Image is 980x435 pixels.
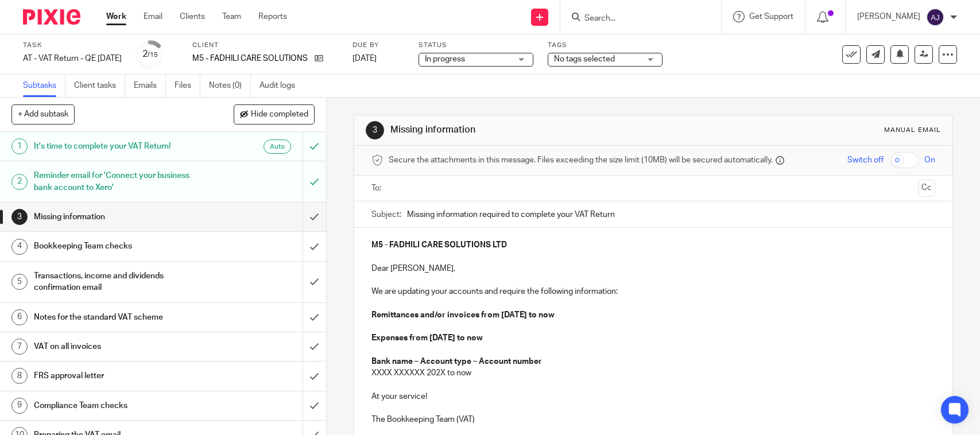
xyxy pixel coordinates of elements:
label: To: [371,182,384,194]
span: [DATE] [353,55,377,63]
div: Manual email [884,126,941,135]
h1: It's time to complete your VAT Return! [34,138,206,155]
div: 2 [142,48,158,61]
a: Notes (0) [209,75,251,97]
small: /15 [148,52,158,58]
h1: VAT on all invoices [34,338,206,355]
a: Audit logs [259,75,304,97]
div: 5 [11,274,28,290]
a: Clients [180,11,205,22]
label: Tags [548,41,663,50]
div: AT - VAT Return - QE [DATE] [23,53,122,64]
div: 2 [11,174,28,190]
p: We are updating your accounts and require the following information: [371,286,935,297]
label: Task [23,41,122,50]
h1: FRS approval letter [34,367,206,384]
div: 7 [11,339,28,355]
label: Subject: [371,209,401,220]
a: Client tasks [74,75,125,97]
div: 3 [11,209,28,225]
h1: Reminder email for 'Connect your business bank account to Xero' [34,167,206,196]
p: XXXX XXXXXX 202X to now [371,367,935,379]
p: [PERSON_NAME] [857,11,920,22]
label: Status [419,41,533,50]
div: 9 [11,398,28,414]
div: 3 [366,121,384,139]
span: Switch off [847,154,884,166]
p: M5 - FADHILI CARE SOLUTIONS LTD [192,53,309,64]
span: Get Support [749,13,793,21]
button: + Add subtask [11,104,75,124]
button: Cc [918,180,935,197]
h1: Compliance Team checks [34,397,206,414]
p: At your service! [371,391,935,402]
div: AT - VAT Return - QE 31-07-2025 [23,53,122,64]
h1: Bookkeeping Team checks [34,238,206,255]
a: Files [175,75,200,97]
button: Hide completed [234,104,315,124]
a: Team [222,11,241,22]
div: 6 [11,309,28,325]
label: Due by [353,41,404,50]
h1: Missing information [390,124,678,136]
div: 8 [11,368,28,384]
a: Reports [258,11,287,22]
span: No tags selected [554,55,615,63]
span: In progress [425,55,465,63]
img: svg%3E [926,8,944,26]
h1: Transactions, income and dividends confirmation email [34,267,206,297]
div: 1 [11,138,28,154]
div: 4 [11,239,28,255]
h1: Missing information [34,208,206,226]
a: Email [144,11,162,22]
img: Pixie [23,9,80,25]
label: Client [192,41,338,50]
a: Subtasks [23,75,65,97]
a: Work [106,11,126,22]
strong: Expenses from [DATE] to now [371,334,483,342]
strong: Remittances and/or invoices from [DATE] to now [371,311,555,319]
div: Auto [264,139,291,154]
p: The Bookkeeping Team (VAT) [371,414,935,425]
strong: Bank name – Account type – Account number [371,358,542,366]
span: Hide completed [251,110,308,119]
span: On [924,154,935,166]
a: Emails [134,75,166,97]
h1: Notes for the standard VAT scheme [34,309,206,326]
input: Search [583,14,687,24]
span: Secure the attachments in this message. Files exceeding the size limit (10MB) will be secured aut... [389,154,773,166]
p: Dear [PERSON_NAME], [371,263,935,274]
strong: M5 - FADHILI CARE SOLUTIONS LTD [371,241,507,249]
